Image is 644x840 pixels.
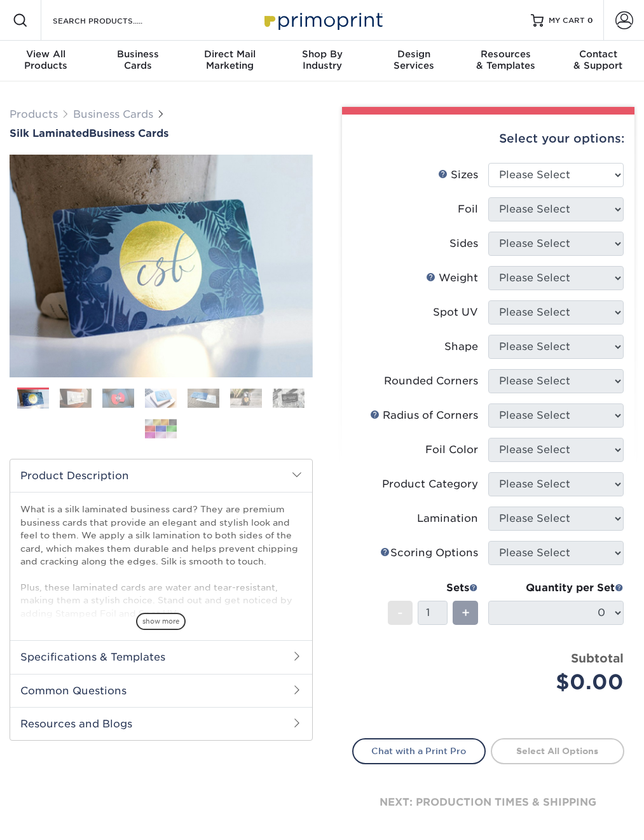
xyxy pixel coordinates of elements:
h2: Product Description [10,459,312,492]
div: Spot UV [433,305,478,320]
a: Chat with a Print Pro [352,738,486,764]
img: Business Cards 08 [145,419,177,438]
span: Shop By [276,48,368,60]
h2: Common Questions [10,674,312,707]
div: Sides [449,236,478,251]
div: Sizes [438,167,478,183]
strong: Subtotal [571,651,624,665]
span: Silk Laminated [10,127,89,139]
div: Scoring Options [380,545,478,561]
p: What is a silk laminated business card? They are premium business cards that provide an elegant a... [20,503,302,736]
span: show more [136,613,186,630]
a: Shop ByIndustry [276,41,368,81]
a: Select All Options [491,738,624,764]
img: Business Cards 02 [60,388,92,408]
span: - [397,603,403,622]
div: Weight [426,270,478,286]
a: DesignServices [368,41,460,81]
div: Industry [276,48,368,71]
img: Business Cards 01 [17,383,49,415]
a: Direct MailMarketing [184,41,276,81]
a: Contact& Support [552,41,644,81]
h2: Resources and Blogs [10,707,312,740]
h1: Business Cards [10,127,313,139]
div: Rounded Corners [384,374,478,389]
span: Resources [460,48,552,60]
span: Business [92,48,184,60]
div: Select your options: [352,115,625,163]
div: Foil Color [425,442,478,458]
a: Products [10,108,58,120]
a: Silk LaminatedBusiness Cards [10,127,313,139]
img: Business Cards 03 [102,388,134,408]
img: Primoprint [259,6,386,34]
div: Quantity per Set [488,580,624,596]
span: 0 [587,16,593,25]
div: Cards [92,48,184,71]
span: Direct Mail [184,48,276,60]
span: Design [368,48,460,60]
div: Marketing [184,48,276,71]
div: Foil [458,202,478,217]
div: $0.00 [498,667,624,697]
div: Services [368,48,460,71]
div: Sets [388,580,478,596]
img: Silk Laminated 01 [10,115,313,418]
span: Contact [552,48,644,60]
div: & Support [552,48,644,71]
div: Lamination [417,511,478,526]
div: & Templates [460,48,552,71]
div: Radius of Corners [370,408,478,423]
input: SEARCH PRODUCTS..... [51,13,175,28]
span: MY CART [549,15,585,26]
a: Business Cards [73,108,153,120]
img: Business Cards 04 [145,388,177,408]
a: Resources& Templates [460,41,552,81]
div: Shape [444,339,478,354]
h2: Specifications & Templates [10,640,312,673]
span: + [462,603,470,622]
img: Business Cards 05 [188,388,219,408]
img: Business Cards 07 [273,388,305,408]
div: Product Category [382,477,478,492]
a: BusinessCards [92,41,184,81]
img: Business Cards 06 [230,388,262,408]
